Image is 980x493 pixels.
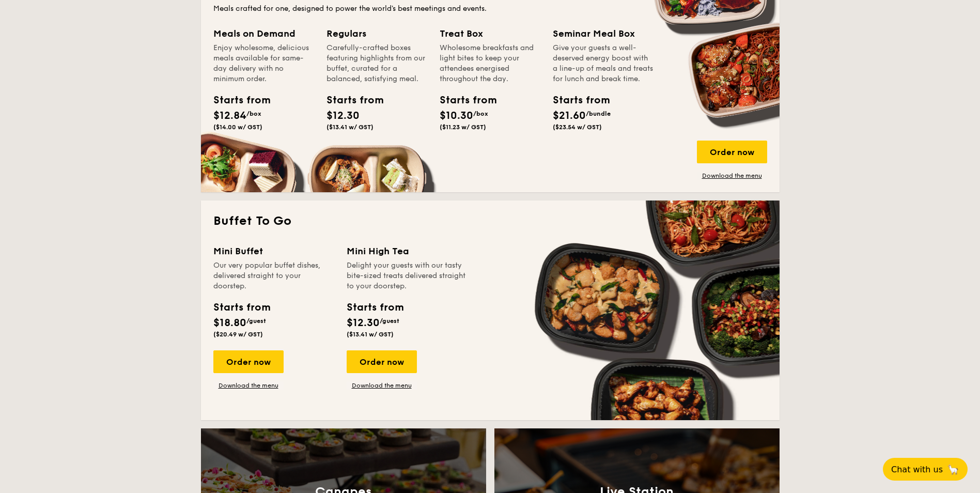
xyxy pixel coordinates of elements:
div: Order now [347,350,417,373]
a: Download the menu [213,381,284,390]
div: Starts from [553,93,599,108]
span: ($20.49 w/ GST) [213,331,263,338]
div: Order now [213,350,284,373]
span: $12.30 [347,317,380,329]
span: $18.80 [213,317,246,329]
span: /box [246,110,261,117]
span: /box [473,110,488,117]
div: Mini Buffet [213,244,334,258]
div: Starts from [440,93,486,108]
div: Seminar Meal Box [553,26,654,41]
span: $21.60 [553,110,586,122]
div: Meals crafted for one, designed to power the world's best meetings and events. [213,4,767,14]
div: Enjoy wholesome, delicious meals available for same-day delivery with no minimum order. [213,43,314,84]
div: Our very popular buffet dishes, delivered straight to your doorstep. [213,260,334,291]
div: Give your guests a well-deserved energy boost with a line-up of meals and treats for lunch and br... [553,43,654,84]
a: Download the menu [697,172,767,180]
div: Regulars [326,26,427,41]
span: $12.84 [213,110,246,122]
a: Download the menu [347,381,417,390]
span: /bundle [586,110,611,117]
span: $10.30 [440,110,473,122]
span: ($13.41 w/ GST) [347,331,394,338]
span: /guest [380,317,399,325]
span: /guest [246,317,266,325]
div: Treat Box [440,26,540,41]
span: $12.30 [326,110,360,122]
span: ($14.00 w/ GST) [213,124,262,131]
span: 🦙 [947,464,959,475]
span: ($23.54 w/ GST) [553,124,602,131]
span: ($13.41 w/ GST) [326,124,374,131]
span: Chat with us [891,465,943,474]
div: Mini High Tea [347,244,468,258]
button: Chat with us🦙 [883,458,968,481]
div: Starts from [213,300,270,315]
h2: Buffet To Go [213,213,767,229]
div: Carefully-crafted boxes featuring highlights from our buffet, curated for a balanced, satisfying ... [326,43,427,84]
div: Wholesome breakfasts and light bites to keep your attendees energised throughout the day. [440,43,540,84]
div: Starts from [326,93,373,108]
div: Meals on Demand [213,26,314,41]
div: Delight your guests with our tasty bite-sized treats delivered straight to your doorstep. [347,260,468,291]
div: Starts from [347,300,403,315]
div: Starts from [213,93,260,108]
div: Order now [697,141,767,163]
span: ($11.23 w/ GST) [440,124,486,131]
